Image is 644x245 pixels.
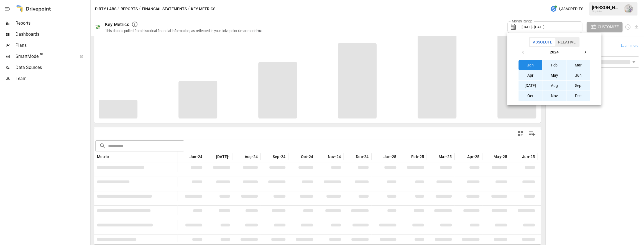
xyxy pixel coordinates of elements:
[542,81,566,91] button: Aug
[528,47,580,57] button: 2024
[542,91,566,101] button: Nov
[518,91,542,101] button: Oct
[555,38,579,46] button: Relative
[566,91,590,101] button: Dec
[542,60,566,70] button: Feb
[566,70,590,80] button: Jun
[518,70,542,80] button: Apr
[530,38,555,46] button: Absolute
[542,70,566,80] button: May
[566,81,590,91] button: Sep
[566,60,590,70] button: Mar
[518,60,542,70] button: Jan
[518,81,542,91] button: [DATE]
